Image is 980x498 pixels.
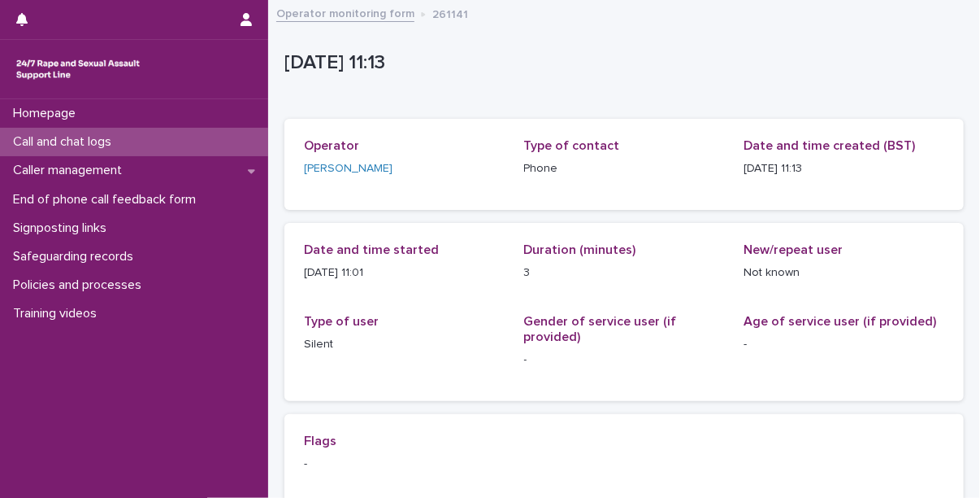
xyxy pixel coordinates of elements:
img: rhQMoQhaT3yELyF149Cw [13,53,143,85]
span: Date and time created (BST) [744,139,915,152]
span: Gender of service user (if provided) [524,315,677,343]
p: Phone [524,160,725,177]
p: [DATE] 11:01 [304,264,505,282]
span: Type of user [304,315,379,328]
p: Policies and processes [7,277,154,293]
a: Operator monitoring form [276,3,414,22]
span: Flags [304,435,336,448]
p: Not known [744,264,944,282]
span: New/repeat user [744,243,843,256]
p: Silent [304,336,505,353]
p: - [744,336,944,353]
p: End of phone call feedback form [7,192,209,207]
span: Age of service user (if provided) [744,315,936,328]
span: Duration (minutes) [524,243,636,256]
p: Safeguarding records [7,249,146,264]
p: Call and chat logs [7,134,124,150]
p: [DATE] 11:13 [744,160,944,177]
span: Type of contact [524,139,620,152]
p: Homepage [7,106,89,121]
span: Date and time started [304,243,439,256]
p: - [304,456,944,473]
span: Operator [304,139,359,152]
p: Caller management [7,163,135,178]
p: Signposting links [7,221,119,236]
p: - [524,352,725,369]
a: [PERSON_NAME] [304,160,392,177]
p: [DATE] 11:13 [284,51,957,75]
p: Training videos [7,306,110,321]
p: 261141 [432,4,468,22]
p: 3 [524,264,725,282]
